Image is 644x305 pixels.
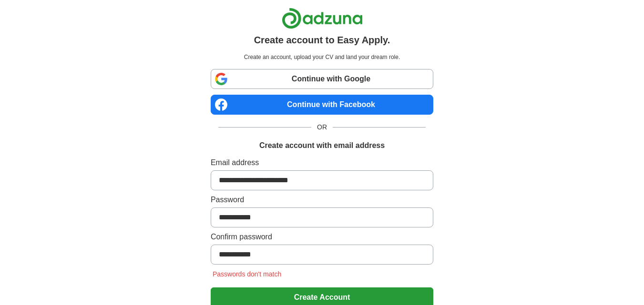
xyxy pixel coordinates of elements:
img: Adzuna logo [282,8,363,29]
span: Passwords don't match [211,270,283,278]
h1: Create account to Easy Apply. [254,33,390,47]
h1: Create account with email address [259,140,385,151]
a: Continue with Google [211,69,433,89]
span: OR [311,122,333,132]
a: Continue with Facebook [211,95,433,115]
label: Confirm password [211,231,433,243]
p: Create an account, upload your CV and land your dream role. [213,53,431,61]
label: Email address [211,157,433,168]
label: Password [211,194,433,206]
